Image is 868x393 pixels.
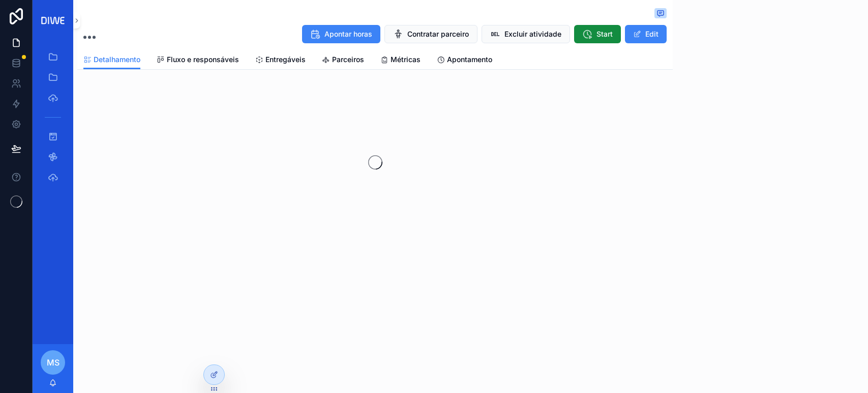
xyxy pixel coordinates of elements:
[83,50,140,70] a: Detalhamento
[574,25,621,43] button: Start
[380,50,421,71] a: Métricas
[302,25,380,43] button: Apontar horas
[47,356,59,369] span: MS
[167,54,239,65] span: Fluxo e responsáveis
[447,54,492,65] span: Apontamento
[33,41,73,200] div: scrollable content
[94,54,140,65] span: Detalhamento
[391,54,421,65] span: Métricas
[322,50,364,71] a: Parceiros
[625,25,667,43] button: Edit
[39,14,67,27] img: App logo
[504,29,561,39] span: Excluir atividade
[324,29,372,39] span: Apontar horas
[482,25,570,43] button: Excluir atividade
[384,25,477,43] button: Contratar parceiro
[437,50,492,71] a: Apontamento
[157,50,239,71] a: Fluxo e responsáveis
[255,50,306,71] a: Entregáveis
[407,29,469,39] span: Contratar parceiro
[265,54,306,65] span: Entregáveis
[596,29,613,39] span: Start
[332,54,364,65] span: Parceiros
